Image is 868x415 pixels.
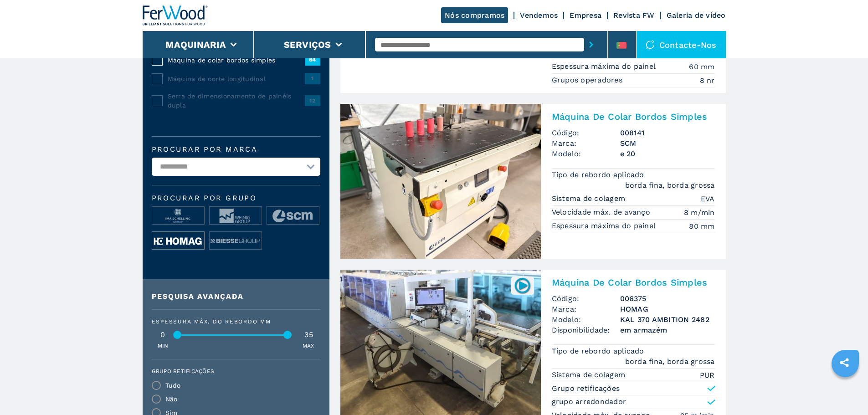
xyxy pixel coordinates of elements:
[552,111,715,122] h2: Máquina De Colar Bordos Simples
[298,331,320,338] div: 35
[305,73,320,84] span: 1
[552,138,620,149] span: Marca:
[552,397,627,407] p: grupo arredondador
[552,170,647,180] p: Tipo de rebordo aplicado
[620,149,715,159] h3: e 20
[552,128,620,138] span: Código:
[158,342,169,350] p: MIN
[165,382,181,389] div: Tudo
[152,207,204,225] img: image
[165,39,226,50] button: Maquinaria
[552,61,658,72] p: Espessura máxima do painel
[552,194,628,204] p: Sistema de colagem
[152,319,320,324] div: Espessura máx. do rebordo mm
[570,11,601,20] a: Empresa
[620,138,715,149] h3: SCM
[620,128,715,138] h3: 008141
[303,342,314,350] p: MAX
[152,331,175,338] div: 0
[620,325,715,335] span: em armazém
[689,61,714,72] em: 60 mm
[552,221,658,231] p: Espessura máxima do painel
[168,56,305,65] span: Máquina de colar bordos simples
[552,149,620,159] span: Modelo:
[829,374,861,408] iframe: Chat
[646,40,655,49] img: Contacte-nos
[168,74,305,83] span: Máquina de corte longitudinal
[152,293,320,300] div: Pesquisa avançada
[520,11,558,20] a: Vendemos
[267,207,319,225] img: image
[152,232,204,250] img: image
[552,293,620,304] span: Código:
[620,314,715,325] h3: KAL 370 AMBITION 2482
[689,221,714,231] em: 80 mm
[552,370,628,380] p: Sistema de colagem
[152,369,315,374] label: Grupo retificações
[152,146,320,153] label: Procurar por marca
[514,277,531,294] img: 006375
[620,304,715,314] h3: HOMAG
[667,11,726,20] a: Galeria de vídeo
[552,277,715,288] h2: Máquina De Colar Bordos Simples
[552,346,647,356] p: Tipo de rebordo aplicado
[584,34,598,55] button: submit-button
[552,75,625,85] p: Grupos operadores
[625,356,715,367] em: borda fina, borda grossa
[441,7,508,23] a: Nós compramos
[143,5,208,26] img: Ferwood
[700,75,715,86] em: 8 nr
[168,92,305,110] span: Serra de dimensionamento de painéis dupla
[165,396,178,402] div: Não
[210,232,262,250] img: image
[552,304,620,314] span: Marca:
[552,207,653,217] p: Velocidade máx. de avanço
[625,180,715,190] em: borda fina, borda grossa
[552,325,620,335] span: Disponibilidade:
[210,207,262,225] img: image
[305,95,320,106] span: 12
[684,207,715,218] em: 8 m/min
[613,11,655,20] a: Revista FW
[340,104,726,259] a: Máquina De Colar Bordos Simples SCM e 20Máquina De Colar Bordos SimplesCódigo:008141Marca:SCMMode...
[305,54,320,65] span: 64
[620,293,715,304] h3: 006375
[552,384,620,394] p: Grupo retificações
[701,194,715,204] em: EVA
[152,195,320,202] span: Procurar por grupo
[552,314,620,325] span: Modelo:
[700,370,715,380] em: PUR
[340,104,541,259] img: Máquina De Colar Bordos Simples SCM e 20
[284,39,331,50] button: Serviços
[637,31,726,58] div: Contacte-nos
[833,351,856,374] a: sharethis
